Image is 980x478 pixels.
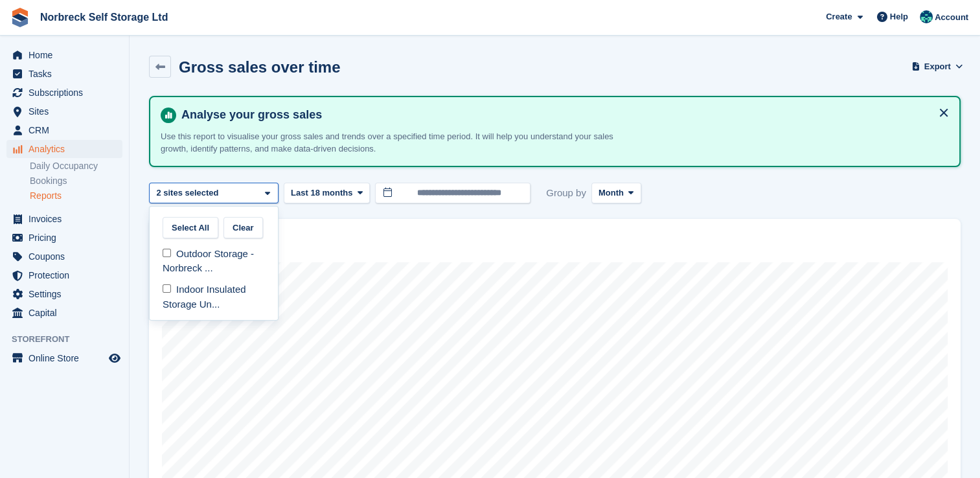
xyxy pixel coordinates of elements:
span: CRM [28,121,106,139]
div: 2 sites selected [154,187,223,199]
span: Analytics [28,140,106,158]
img: Sally King [920,10,933,23]
span: Protection [28,266,106,284]
span: Invoices [28,210,106,228]
div: Outdoor Storage - Norbreck ... [155,244,273,279]
span: Pricing [28,229,106,247]
span: Online Store [28,349,106,367]
span: Last 18 months [291,187,352,199]
a: Preview store [107,350,122,366]
span: Settings [28,285,106,303]
a: menu [6,121,122,139]
span: Account [935,11,968,24]
a: menu [6,210,122,228]
a: Daily Occupancy [30,160,122,172]
span: Capital [28,304,106,322]
a: Norbreck Self Storage Ltd [35,6,173,28]
a: menu [6,65,122,83]
a: menu [6,304,122,322]
button: Select All [163,217,218,238]
span: Tasks [28,65,106,83]
button: Clear [223,217,263,238]
img: stora-icon-8386f47178a22dfd0bd8f6a31ec36ba5ce8667c1dd55bd0f319d3a0aa187defe.svg [10,8,30,27]
div: Indoor Insulated Storage Un... [155,279,273,315]
button: Export [914,56,961,77]
a: menu [6,84,122,102]
span: Storefront [12,333,129,346]
a: menu [6,349,122,367]
h4: Analyse your gross sales [176,108,949,122]
a: menu [6,266,122,284]
a: menu [6,229,122,247]
a: menu [6,102,122,120]
h2: Gross sales over time [179,58,340,76]
span: Coupons [28,247,106,266]
span: Subscriptions [28,84,106,102]
span: Create [826,10,852,23]
a: menu [6,140,122,158]
span: Month [598,187,624,199]
span: Group by [546,183,586,204]
span: Export [924,60,951,73]
a: menu [6,46,122,64]
span: Home [28,46,106,64]
a: menu [6,247,122,266]
span: Help [890,10,908,23]
a: Reports [30,190,122,202]
span: Sites [28,102,106,120]
a: Bookings [30,175,122,187]
button: Month [591,183,641,204]
p: Use this report to visualise your gross sales and trends over a specified time period. It will he... [161,130,614,155]
a: menu [6,285,122,303]
button: Last 18 months [284,183,370,204]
